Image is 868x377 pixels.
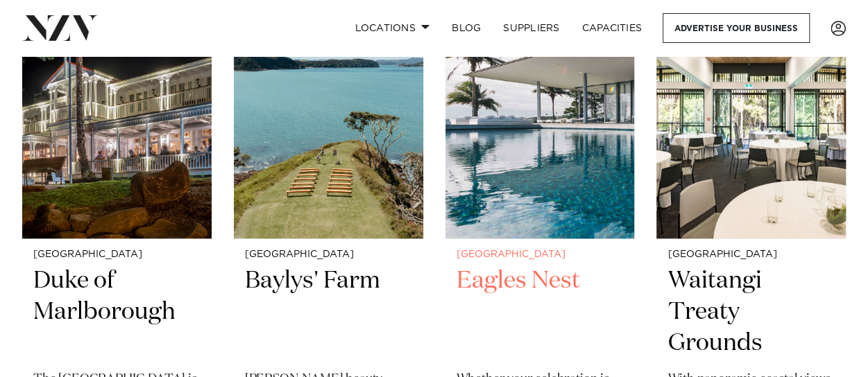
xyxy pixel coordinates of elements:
[457,265,624,359] h2: Eagles Nest
[441,13,492,43] a: BLOG
[571,13,654,43] a: Capacities
[663,13,810,43] a: Advertise your business
[343,13,441,43] a: Locations
[492,13,570,43] a: SUPPLIERS
[22,15,98,40] img: nzv-logo.png
[667,249,835,260] small: [GEOGRAPHIC_DATA]
[245,249,412,260] small: [GEOGRAPHIC_DATA]
[457,249,624,260] small: [GEOGRAPHIC_DATA]
[33,265,201,359] h2: Duke of Marlborough
[245,265,412,359] h2: Baylys' Farm
[667,265,835,359] h2: Waitangi Treaty Grounds
[33,249,201,260] small: [GEOGRAPHIC_DATA]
